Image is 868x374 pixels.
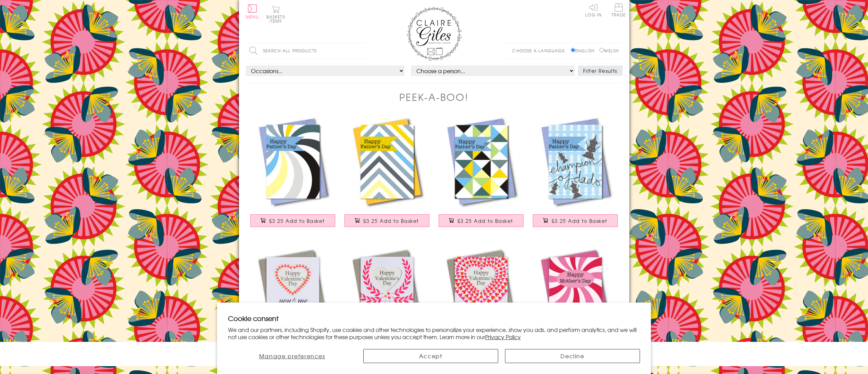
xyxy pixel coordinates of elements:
[269,217,325,224] span: £3.25 Add to Basket
[246,114,340,233] a: Father's Day Card, Spiral, Happy Father's Day, See through acetate window £3.25 Add to Basket
[228,349,356,363] button: Manage preferences
[246,246,340,365] a: Valentine's Day Card, You and Me Forever, See through acetate window £3.00 Add to Basket
[612,3,626,17] span: Trade
[246,246,340,342] img: Valentine's Day Card, You and Me Forever, See through acetate window
[399,90,468,104] h1: Peek-a-boo!
[528,246,622,365] a: Mother's Day Card, Pink Spirals, Happy Mother's Day, See through acetate window £3.75 Add to Basket
[528,114,622,209] img: Father's Day Card, Champion, Happy Father's Day, See through acetate window
[571,48,575,52] input: English
[246,43,366,58] input: Search all products
[485,333,521,341] a: Privacy Policy
[600,48,619,54] label: Welsh
[434,246,528,365] a: Valentine's Day Card, Forever and Always, See through acetate window £3.00 Add to Basket
[340,114,434,233] a: Father's Day Card, Chevrons, Happy Father's Day, See through acetate window £3.25 Add to Basket
[571,48,598,54] label: English
[612,3,626,18] a: Trade
[359,43,366,58] input: Search
[512,48,569,54] p: Choose a language:
[340,246,434,342] img: Valentine's Day Card, Crown of leaves, See through acetate window
[533,214,618,227] button: £3.25 Add to Basket
[269,14,285,24] span: 0 items
[528,114,622,233] a: Father's Day Card, Champion, Happy Father's Day, See through acetate window £3.25 Add to Basket
[600,48,604,52] input: Welsh
[434,246,528,342] img: Valentine's Day Card, Forever and Always, See through acetate window
[552,217,607,224] span: £3.25 Add to Basket
[363,349,498,363] button: Accept
[407,7,462,61] img: Claire Giles Greetings Cards
[457,217,513,224] span: £3.25 Add to Basket
[434,114,528,233] a: Father's Day Card, Cubes and Triangles, See through acetate window £3.25 Add to Basket
[228,313,640,323] h2: Cookie consent
[340,246,434,365] a: Valentine's Day Card, Crown of leaves, See through acetate window £3.00 Add to Basket
[340,114,434,209] img: Father's Day Card, Chevrons, Happy Father's Day, See through acetate window
[266,5,285,23] button: Basket0 items
[246,114,340,209] img: Father's Day Card, Spiral, Happy Father's Day, See through acetate window
[585,3,602,17] a: Log In
[528,246,622,342] img: Mother's Day Card, Pink Spirals, Happy Mother's Day, See through acetate window
[434,114,528,209] img: Father's Day Card, Cubes and Triangles, See through acetate window
[505,349,640,363] button: Decline
[259,352,325,360] span: Manage preferences
[250,214,335,227] button: £3.25 Add to Basket
[246,4,259,19] button: Menu
[246,14,259,20] span: Menu
[228,326,640,340] p: We and our partners, including Shopify, use cookies and other technologies to personalize your ex...
[439,214,524,227] button: £3.25 Add to Basket
[344,214,429,227] button: £3.25 Add to Basket
[578,66,622,76] button: Filter Results
[363,217,419,224] span: £3.25 Add to Basket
